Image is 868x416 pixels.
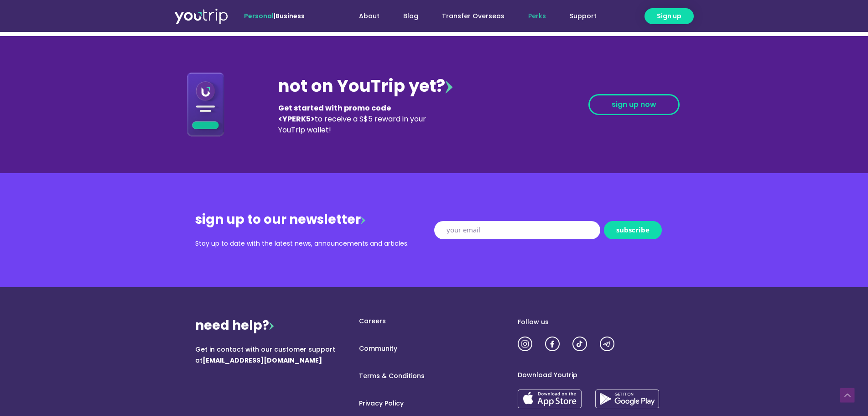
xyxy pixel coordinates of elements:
[518,369,673,380] div: Download Youtrip
[195,238,434,249] div: Stay up to date with the latest news, announcements and articles.
[516,8,558,25] a: Perks
[278,74,452,99] div: not on YouTrip yet?
[558,8,608,25] a: Support
[545,337,560,351] img: utrip-fb-3x.png
[244,11,274,21] span: Personal
[518,316,673,327] div: Follow us
[347,8,391,25] a: About
[612,101,656,108] span: sign up now
[518,337,532,351] img: utrip-ig-3x.png
[434,221,673,243] form: New Form
[329,8,608,25] nav: Menu
[350,344,518,353] a: Community
[195,345,335,365] span: Get in contact with our customer support at
[195,211,434,229] div: sign up to our newsletter
[275,11,305,21] a: Business
[350,399,518,408] a: Privacy Policy
[430,8,516,25] a: Transfer Overseas
[350,316,518,326] a: Careers
[187,72,224,137] img: Download App
[657,11,681,21] span: Sign up
[572,337,587,351] img: utrip-tiktok-3x.png
[244,11,305,21] span: |
[434,221,600,239] input: your email
[588,94,680,115] a: sign up now
[350,371,518,381] a: Terms & Conditions
[278,103,432,136] div: to receive a S$5 reward in your YouTrip wallet!
[203,356,322,365] b: [EMAIL_ADDRESS][DOMAIN_NAME]
[604,221,662,239] button: subscribe
[645,8,694,24] a: Sign up
[616,226,650,233] span: subscribe
[195,316,350,335] div: need help?
[391,8,430,25] a: Blog
[600,337,614,351] img: utrip-tg-3x.png
[278,103,391,124] b: Get started with promo code <YPERK5>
